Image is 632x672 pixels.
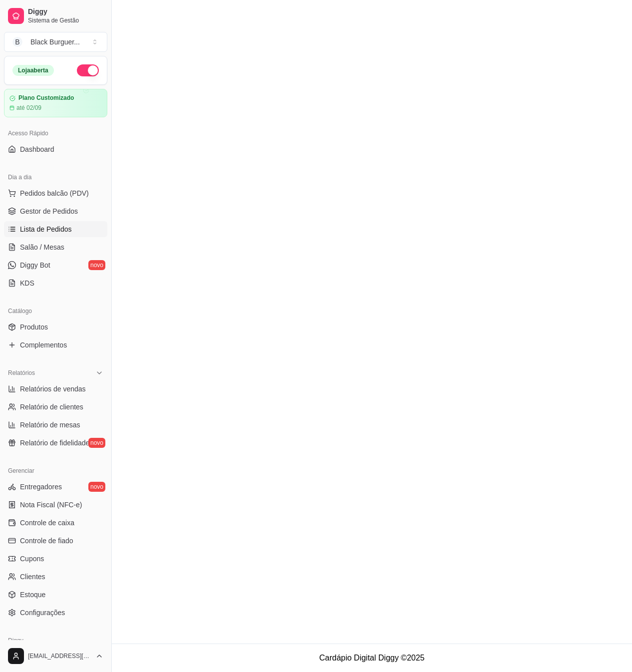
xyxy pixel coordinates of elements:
a: Cupons [4,551,107,567]
a: Relatório de clientes [4,399,107,415]
a: Dashboard [4,141,107,157]
span: Estoque [20,590,45,600]
span: Pedidos balcão (PDV) [20,188,89,198]
div: Catálogo [4,303,107,319]
span: Nota Fiscal (NFC-e) [20,500,82,510]
span: Cupons [20,554,44,564]
a: Relatório de mesas [4,417,107,433]
a: Salão / Mesas [4,239,107,255]
span: Produtos [20,322,48,332]
a: Controle de fiado [4,533,107,549]
span: KDS [20,278,34,288]
a: Relatório de fidelidadenovo [4,435,107,451]
div: Loja aberta [12,65,54,76]
div: Gerenciar [4,463,107,479]
span: Controle de fiado [20,536,73,546]
a: Plano Customizadoaté 02/09 [4,89,107,117]
span: Lista de Pedidos [20,224,72,234]
span: Diggy [28,7,103,16]
span: Sistema de Gestão [28,16,103,24]
button: Pedidos balcão (PDV) [4,185,107,201]
article: Plano Customizado [18,94,74,102]
span: Complementos [20,340,67,350]
a: Produtos [4,319,107,335]
span: Salão / Mesas [20,242,64,252]
span: Relatório de clientes [20,402,83,412]
span: Relatório de fidelidade [20,438,89,448]
span: Clientes [20,572,45,582]
span: Dashboard [20,144,54,154]
div: Diggy [4,633,107,649]
a: KDS [4,275,107,291]
a: Gestor de Pedidos [4,203,107,219]
a: Clientes [4,569,107,585]
a: Nota Fiscal (NFC-e) [4,497,107,513]
a: Complementos [4,337,107,353]
span: Controle de caixa [20,518,74,528]
a: Relatórios de vendas [4,381,107,397]
span: Entregadores [20,482,62,492]
article: até 02/09 [16,104,41,112]
a: Lista de Pedidos [4,221,107,237]
div: Dia a dia [4,169,107,185]
a: Configurações [4,605,107,621]
a: Entregadoresnovo [4,479,107,495]
span: [EMAIL_ADDRESS][DOMAIN_NAME] [28,652,91,660]
a: Diggy Botnovo [4,257,107,273]
span: Relatórios de vendas [20,384,86,394]
span: Configurações [20,608,65,618]
footer: Cardápio Digital Diggy © 2025 [112,644,632,672]
button: [EMAIL_ADDRESS][DOMAIN_NAME] [4,644,107,668]
a: Estoque [4,587,107,603]
span: Diggy Bot [20,260,50,270]
span: Relatórios [8,369,35,377]
a: Controle de caixa [4,515,107,531]
div: Black Burguer ... [30,37,80,47]
span: Gestor de Pedidos [20,206,78,216]
a: DiggySistema de Gestão [4,4,107,28]
span: B [12,37,22,47]
button: Select a team [4,32,107,52]
button: Alterar Status [77,64,99,76]
div: Acesso Rápido [4,125,107,141]
span: Relatório de mesas [20,420,80,430]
